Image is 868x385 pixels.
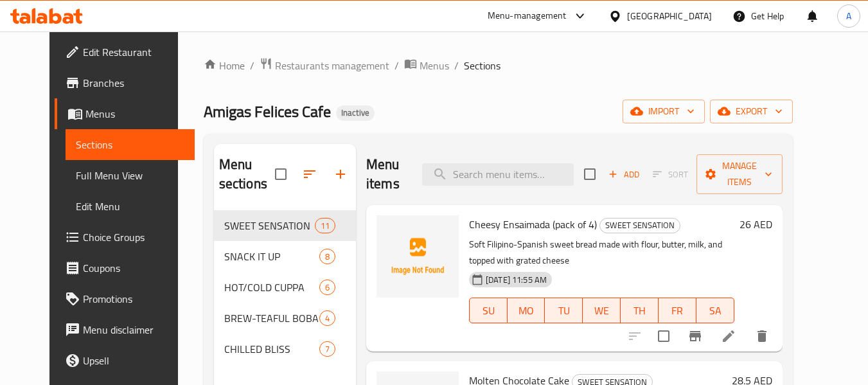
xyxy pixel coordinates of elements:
[626,301,653,320] span: TH
[508,298,545,323] button: MO
[55,314,195,345] a: Menu disclaimer
[224,310,319,326] span: BREW-TEAFUL BOBA
[740,215,772,233] h6: 26 AED
[267,161,294,188] span: Select all sections
[55,37,195,67] a: Edit Restaurant
[66,160,195,191] a: Full Menu View
[644,165,696,184] span: Select section first
[603,165,644,184] span: Add item
[336,105,375,121] div: Inactive
[76,137,184,152] span: Sections
[394,58,399,73] li: /
[83,291,184,307] span: Promotions
[55,98,195,129] a: Menus
[83,260,184,276] span: Coupons
[696,154,783,194] button: Manage items
[664,301,691,320] span: FR
[702,301,729,320] span: SA
[55,345,195,376] a: Upsell
[214,334,356,364] div: CHILLED BLISS7
[85,106,184,121] span: Menus
[576,161,603,188] span: Select section
[464,58,500,73] span: Sections
[513,301,540,320] span: MO
[469,215,597,234] span: Cheesy Ensaimada (pack of 4)
[214,272,356,303] div: HOT/COLD CUPPA6
[250,58,254,73] li: /
[319,310,335,326] div: items
[469,298,508,323] button: SU
[469,237,734,269] p: Soft Filipino-Spanish sweet bread made with flour, butter, milk, and topped with grated cheese
[83,353,184,368] span: Upsell
[224,341,319,357] span: CHILLED BLISS
[599,218,680,233] div: SWEET SENSATION
[83,322,184,337] span: Menu disclaimer
[224,218,315,233] div: SWEET SENSATION
[66,191,195,222] a: Edit Menu
[747,321,777,352] button: delete
[214,303,356,334] div: BREW-TEAFUL BOBA4
[404,57,449,74] a: Menus
[366,155,407,193] h2: Menu items
[603,165,644,184] button: Add
[260,57,389,74] a: Restaurants management
[325,159,356,190] button: Add section
[422,163,574,186] input: search
[707,158,772,190] span: Manage items
[320,312,335,325] span: 4
[66,129,195,160] a: Sections
[55,222,195,253] a: Choice Groups
[76,168,184,183] span: Full Menu View
[550,301,578,320] span: TU
[294,159,325,190] span: Sort sections
[588,301,616,320] span: WE
[420,58,449,73] span: Menus
[475,301,502,320] span: SU
[336,107,375,118] span: Inactive
[83,44,184,60] span: Edit Restaurant
[319,341,335,357] div: items
[204,57,793,74] nav: breadcrumb
[55,253,195,283] a: Coupons
[545,298,583,323] button: TU
[76,199,184,214] span: Edit Menu
[621,298,659,323] button: TH
[710,100,793,123] button: export
[315,220,335,232] span: 11
[55,283,195,314] a: Promotions
[481,274,552,286] span: [DATE] 11:55 AM
[320,282,335,294] span: 6
[696,298,734,323] button: SA
[219,155,275,193] h2: Menu sections
[214,205,356,370] nav: Menu sections
[659,298,696,323] button: FR
[721,328,736,344] a: Edit menu item
[224,249,319,264] div: SNACK IT UP
[650,323,677,350] span: Select to update
[275,58,389,73] span: Restaurants management
[627,9,712,23] div: [GEOGRAPHIC_DATA]
[315,218,335,233] div: items
[680,321,711,352] button: Branch-specific-item
[83,229,184,245] span: Choice Groups
[320,251,335,263] span: 8
[623,100,705,123] button: import
[633,103,695,120] span: import
[319,249,335,264] div: items
[454,58,459,73] li: /
[204,97,331,126] span: Amigas Felices Cafe
[600,218,680,233] span: SWEET SENSATION
[376,215,459,298] img: Cheesy Ensaimada (pack of 4)
[55,67,195,98] a: Branches
[319,280,335,295] div: items
[214,241,356,272] div: SNACK IT UP8
[607,167,641,182] span: Add
[720,103,783,120] span: export
[488,8,567,24] div: Menu-management
[224,280,319,295] span: HOT/COLD CUPPA
[204,58,245,73] a: Home
[583,298,621,323] button: WE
